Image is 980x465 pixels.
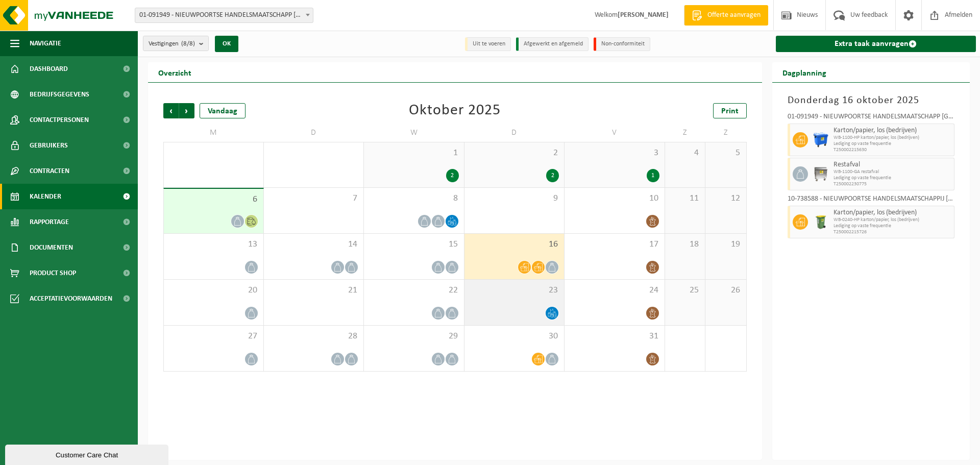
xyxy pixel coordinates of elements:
[470,331,559,342] span: 30
[264,124,364,142] td: D
[834,229,952,235] span: T250002215726
[570,148,659,159] span: 3
[570,331,659,342] span: 31
[834,217,952,223] span: WB-0240-HP karton/papier, los (bedrijven)
[30,56,68,82] span: Dashboard
[516,37,589,51] li: Afgewerkt en afgemeld
[30,260,76,286] span: Product Shop
[135,8,313,22] span: 01-091949 - NIEUWPOORTSE HANDELSMAATSCHAPP NIEUWPOORT - NIEUWPOORT
[446,169,459,182] div: 2
[834,127,952,135] span: Karton/papier, los (bedrijven)
[788,93,955,108] h3: Donderdag 16 oktober 2025
[834,181,952,187] span: T250002230775
[143,36,209,51] button: Vestigingen(8/8)
[721,107,739,115] span: Print
[135,8,313,23] span: 01-091949 - NIEUWPOORTSE HANDELSMAATSCHAPP NIEUWPOORT - NIEUWPOORT
[369,239,459,250] span: 15
[470,148,559,159] span: 2
[834,135,952,141] span: WB-1100-HP karton/papier, los (bedrijven)
[834,223,952,229] span: Lediging op vaste frequentie
[169,239,258,250] span: 13
[788,113,955,124] div: 01-091949 - NIEUWPOORTSE HANDELSMAATSCHAPP [GEOGRAPHIC_DATA]
[269,285,359,296] span: 21
[470,193,559,204] span: 9
[713,103,747,118] a: Print
[670,193,700,204] span: 11
[670,148,700,159] span: 4
[409,103,501,118] div: Oktober 2025
[169,285,258,296] span: 20
[618,11,669,19] strong: [PERSON_NAME]
[163,124,264,142] td: M
[813,214,828,230] img: WB-0240-HPE-GN-50
[470,239,559,250] span: 16
[30,82,89,107] span: Bedrijfsgegevens
[30,158,69,184] span: Contracten
[594,37,650,51] li: Non-conformiteit
[813,132,828,148] img: WB-1100-HPE-BE-01
[169,194,258,205] span: 6
[30,107,89,133] span: Contactpersonen
[710,285,741,296] span: 26
[149,36,195,52] span: Vestigingen
[30,31,61,56] span: Navigatie
[834,161,952,169] span: Restafval
[788,195,955,206] div: 10-738588 - NIEUWPOORTSE HANDELSMAATSCHAPPIJ [GEOGRAPHIC_DATA] - [GEOGRAPHIC_DATA]
[369,285,459,296] span: 22
[710,239,741,250] span: 19
[369,193,459,204] span: 8
[181,40,195,47] count: (8/8)
[834,141,952,147] span: Lediging op vaste frequentie
[834,169,952,175] span: WB-1100-GA restafval
[670,239,700,250] span: 18
[834,147,952,153] span: T250002215630
[565,124,665,142] td: V
[148,62,202,82] h2: Overzicht
[5,443,170,465] iframe: chat widget
[179,103,194,118] span: Volgende
[670,285,700,296] span: 25
[705,10,763,20] span: Offerte aanvragen
[30,209,69,235] span: Rapportage
[30,235,73,260] span: Documenten
[215,36,238,52] button: OK
[710,148,741,159] span: 5
[269,193,359,204] span: 7
[570,239,659,250] span: 17
[470,285,559,296] span: 23
[364,124,464,142] td: W
[772,62,837,82] h2: Dagplanning
[269,331,359,342] span: 28
[464,124,565,142] td: D
[200,103,246,118] div: Vandaag
[169,331,258,342] span: 27
[30,184,61,209] span: Kalender
[647,169,659,182] div: 1
[30,133,68,158] span: Gebruikers
[465,37,511,51] li: Uit te voeren
[705,124,746,142] td: Z
[163,103,179,118] span: Vorige
[813,166,828,182] img: WB-1100-GAL-GY-02
[369,331,459,342] span: 29
[710,193,741,204] span: 12
[776,36,976,52] a: Extra taak aanvragen
[546,169,559,182] div: 2
[30,286,112,311] span: Acceptatievoorwaarden
[269,239,359,250] span: 14
[834,175,952,181] span: Lediging op vaste frequentie
[369,148,459,159] span: 1
[665,124,706,142] td: Z
[684,5,768,26] a: Offerte aanvragen
[834,209,952,217] span: Karton/papier, los (bedrijven)
[570,193,659,204] span: 10
[570,285,659,296] span: 24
